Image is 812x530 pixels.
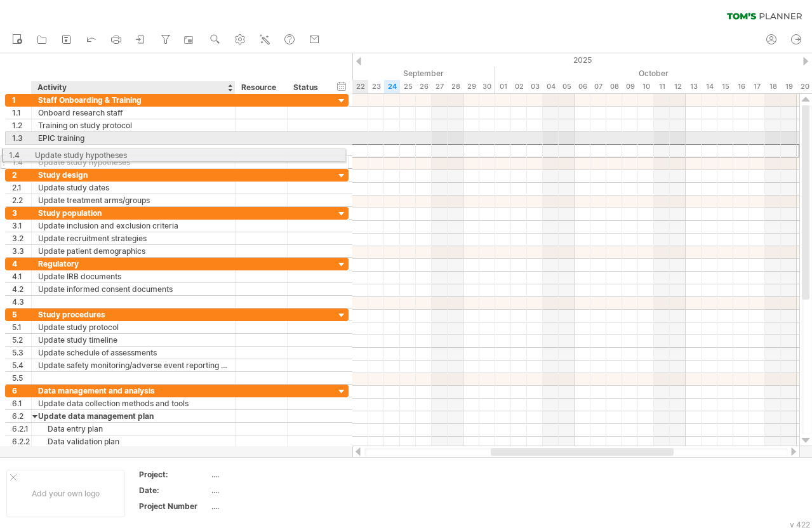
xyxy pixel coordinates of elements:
div: Update IRB documents [38,270,229,282]
div: 1.2 [12,119,31,131]
div: Project: [139,469,209,480]
div: Monday, 29 September 2025 [463,80,479,93]
div: 4 [12,258,31,270]
div: Tuesday, 23 September 2025 [368,80,384,93]
div: 2 [12,169,31,181]
div: 3 [12,207,31,219]
div: Regulatory [38,258,229,270]
div: Data validation plan [38,435,229,447]
div: Study procedures [38,308,229,321]
div: Date: [139,485,209,496]
div: Update data collection methods and tools [38,397,229,409]
div: 5.3 [12,347,31,359]
div: 5.5 [12,372,31,384]
div: Saturday, 18 October 2025 [765,80,781,93]
div: Thursday, 16 October 2025 [733,80,749,93]
div: Wednesday, 8 October 2025 [606,80,622,93]
div: 3.1 [12,220,31,232]
div: Update inclusion and exclusion criteria [38,220,229,232]
div: Study design [38,169,229,181]
div: 3.3 [12,245,31,257]
div: Update recruitment strategies [38,232,229,244]
div: 5.1 [12,321,31,333]
div: Friday, 26 September 2025 [416,80,432,93]
div: EPIC training [38,132,229,144]
div: v 422 [790,520,810,529]
div: Friday, 17 October 2025 [749,80,765,93]
div: Data management and analysis [38,385,229,397]
div: Sunday, 28 September 2025 [448,80,463,93]
div: Thursday, 9 October 2025 [622,80,638,93]
div: Thursday, 2 October 2025 [511,80,527,93]
div: .... [211,501,318,512]
div: Saturday, 27 September 2025 [432,80,448,93]
div: .... [211,469,318,480]
div: 2.1 [12,182,31,194]
div: Tuesday, 7 October 2025 [590,80,606,93]
div: Resource [241,81,280,94]
div: Sunday, 12 October 2025 [670,80,686,93]
div: Tuesday, 14 October 2025 [702,80,717,93]
div: Update schedule of assessments [38,347,229,359]
div: Friday, 3 October 2025 [527,80,543,93]
div: Update study dates [38,182,229,194]
div: Onboard research staff [38,107,229,119]
div: Update patient demographics [38,245,229,257]
div: 1.4 [12,156,31,168]
div: Status [293,81,321,94]
div: Wednesday, 24 September 2025 [384,80,400,93]
div: 5.4 [12,359,31,371]
div: 6.2.2 [12,435,31,447]
div: Update study protocol [38,321,229,333]
div: Training on study protocol [38,119,229,131]
div: 1.3 [12,132,31,144]
div: Update informed consent documents [38,283,229,295]
div: 6.1 [12,397,31,409]
div: Tuesday, 30 September 2025 [479,80,495,93]
div: Wednesday, 15 October 2025 [717,80,733,93]
div: Study population [38,207,229,219]
div: Update safety monitoring/adverse event reporting forms [38,359,229,371]
div: 6.2 [12,410,31,422]
div: Update data management plan [38,410,229,422]
div: Update study timeline [38,334,229,346]
div: Monday, 22 September 2025 [352,80,368,93]
div: .... [211,485,318,496]
div: Data entry plan [38,423,229,435]
div: Activity [37,81,228,94]
div: 6.2.1 [12,423,31,435]
div: Thursday, 25 September 2025 [400,80,416,93]
div: Update study hypotheses [38,156,229,168]
div: Wednesday, 1 October 2025 [495,80,511,93]
div: 4.2 [12,283,31,295]
div: Sunday, 5 October 2025 [559,80,575,93]
div: 6 [12,385,31,397]
div: 1.1 [12,107,31,119]
div: Saturday, 11 October 2025 [654,80,670,93]
div: Monday, 6 October 2025 [575,80,590,93]
div: 1 [12,94,31,106]
div: Sunday, 19 October 2025 [781,80,797,93]
div: Staff Onboarding & Training [38,94,229,106]
div: 5 [12,308,31,321]
div: Project Number [139,501,209,512]
div: 2.2 [12,194,31,206]
div: 3.2 [12,232,31,244]
div: 4.3 [12,296,31,308]
div: Add your own logo [6,470,125,517]
div: 4.1 [12,270,31,282]
div: Friday, 10 October 2025 [638,80,654,93]
div: 5.2 [12,334,31,346]
div: Update treatment arms/groups [38,194,229,206]
div: Monday, 13 October 2025 [686,80,702,93]
div: Saturday, 4 October 2025 [543,80,559,93]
